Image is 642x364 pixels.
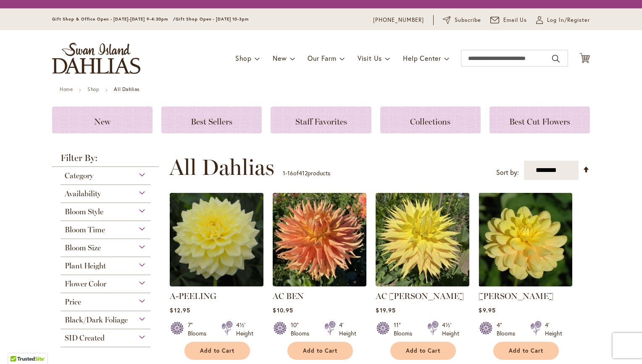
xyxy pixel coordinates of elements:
[503,16,527,24] span: Email Us
[479,306,495,314] span: $9.95
[358,54,382,62] span: Visit Us
[65,333,105,343] span: SID Created
[339,321,356,338] div: 4' Height
[52,43,140,74] a: store logo
[94,117,111,127] span: New
[114,86,139,92] strong: All Dahlias
[455,16,481,24] span: Subscribe
[170,193,263,286] img: A-Peeling
[170,280,263,288] a: A-Peeling
[65,189,101,198] span: Availability
[65,297,81,307] span: Price
[273,291,304,301] a: AC BEN
[65,243,101,252] span: Bloom Size
[390,342,456,360] button: Add to Cart
[283,166,330,180] p: - of products
[273,306,293,314] span: $10.95
[373,16,424,24] a: [PHONE_NUMBER]
[170,291,216,301] a: A-PEELING
[509,117,570,127] span: Best Cut Flowers
[376,193,469,286] img: AC Jeri
[394,321,417,338] div: 11" Blooms
[161,107,262,133] a: Best Sellers
[479,193,572,286] img: AHOY MATEY
[273,193,366,286] img: AC BEN
[191,117,232,127] span: Best Sellers
[87,86,99,92] a: Shop
[545,321,562,338] div: 4' Height
[65,261,106,270] span: Plant Height
[490,16,527,24] a: Email Us
[536,16,590,24] a: Log In/Register
[65,279,106,289] span: Flower Color
[283,169,285,177] span: 1
[52,16,176,22] span: Gift Shop & Office Open - [DATE]-[DATE] 9-4:30pm /
[295,117,347,127] span: Staff Favorites
[376,280,469,288] a: AC Jeri
[65,207,103,216] span: Bloom Style
[552,52,560,65] button: Search
[60,86,73,92] a: Home
[170,306,190,314] span: $12.95
[52,107,153,133] a: New
[271,107,371,133] a: Staff Favorites
[493,342,559,360] button: Add to Cart
[489,107,590,133] a: Best Cut Flowers
[287,342,353,360] button: Add to Cart
[236,321,253,338] div: 4½' Height
[442,321,459,338] div: 4½' Height
[496,165,519,180] label: Sort by:
[410,117,450,127] span: Collections
[497,321,520,338] div: 4" Blooms
[509,347,543,354] span: Add to Cart
[188,321,211,338] div: 7" Blooms
[273,54,287,62] span: New
[291,321,314,338] div: 10" Blooms
[299,169,308,177] span: 412
[376,291,464,301] a: AC [PERSON_NAME]
[376,306,395,314] span: $19.95
[273,280,366,288] a: AC BEN
[308,54,336,62] span: Our Farm
[65,171,93,180] span: Category
[403,54,441,62] span: Help Center
[443,16,481,24] a: Subscribe
[184,342,250,360] button: Add to Cart
[406,347,440,354] span: Add to Cart
[65,315,128,325] span: Black/Dark Foliage
[65,225,105,234] span: Bloom Time
[235,54,252,62] span: Shop
[52,153,159,167] strong: Filter By:
[200,347,234,354] span: Add to Cart
[169,155,274,180] span: All Dahlias
[303,347,337,354] span: Add to Cart
[547,16,590,24] span: Log In/Register
[479,280,572,288] a: AHOY MATEY
[380,107,481,133] a: Collections
[176,16,249,22] span: Gift Shop Open - [DATE] 10-3pm
[479,291,553,301] a: [PERSON_NAME]
[287,169,293,177] span: 16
